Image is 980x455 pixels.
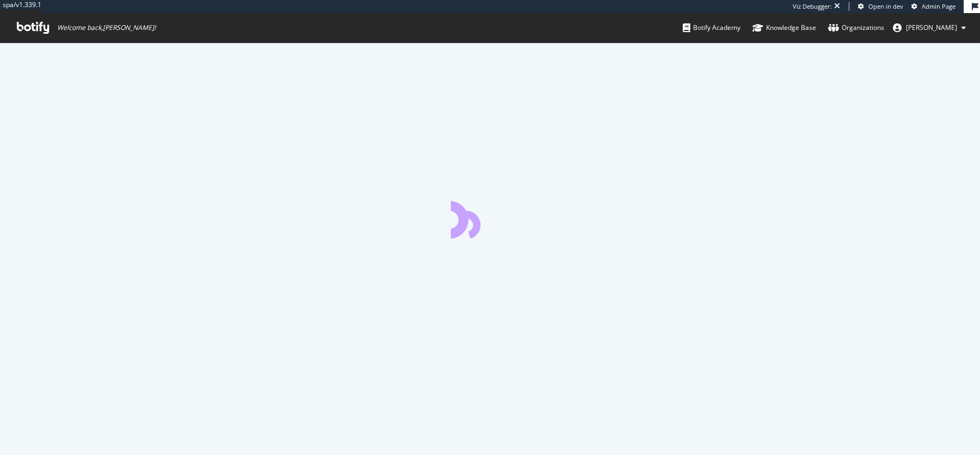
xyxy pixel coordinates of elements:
[752,13,816,42] a: Knowledge Base
[828,22,884,33] div: Organizations
[868,2,903,10] span: Open in dev
[906,23,957,32] span: Lucas Oriot
[884,19,975,36] button: [PERSON_NAME]
[828,13,884,42] a: Organizations
[858,2,903,11] a: Open in dev
[57,23,156,32] span: Welcome back, [PERSON_NAME] !
[911,2,955,11] a: Admin Page
[683,22,740,33] div: Botify Academy
[752,22,816,33] div: Knowledge Base
[683,13,740,42] a: Botify Academy
[922,2,955,10] span: Admin Page
[793,2,832,11] div: Viz Debugger:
